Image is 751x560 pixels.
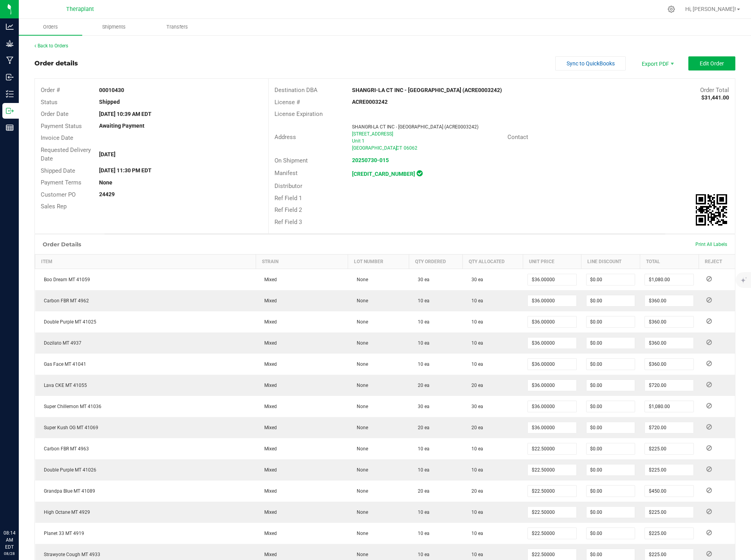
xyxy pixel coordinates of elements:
span: Requested Delivery Date [41,146,91,163]
input: 0 [587,443,635,454]
span: Contact [507,134,528,141]
input: 0 [528,359,576,370]
span: 10 ea [414,361,430,367]
span: Reject Inventory [703,467,715,471]
span: License Expiration [274,110,323,117]
span: 10 ea [414,531,430,536]
a: Orders [19,19,82,35]
a: [CREDIT_CARD_NUMBER] [352,171,415,177]
span: Reject Inventory [703,340,715,345]
input: 0 [645,486,693,497]
span: None [353,552,368,557]
a: Back to Orders [34,43,68,49]
input: 0 [587,464,635,475]
input: 0 [587,486,635,497]
p: 08/28 [4,551,15,556]
h1: Order Details [43,241,81,247]
span: Dozilato MT 4937 [40,340,81,346]
span: 10 ea [468,361,483,367]
span: 10 ea [414,509,430,515]
span: On Shipment [274,157,308,164]
strong: 00010430 [99,87,124,93]
input: 0 [645,507,693,518]
inline-svg: Inbound [6,73,14,81]
input: 0 [528,338,576,349]
span: Payment Terms [41,179,81,186]
input: 0 [528,464,576,475]
a: 20250730-015 [352,157,389,163]
span: None [353,340,368,346]
span: None [353,531,368,536]
strong: [DATE] 10:39 AM EDT [99,111,152,117]
span: Reject Inventory [703,403,715,408]
span: None [353,467,368,473]
span: Reject Inventory [703,361,715,366]
span: Customer PO [41,191,76,198]
span: 10 ea [468,509,483,515]
span: Reject Inventory [703,446,715,450]
th: Qty Ordered [409,255,463,269]
span: Reject Inventory [703,509,715,514]
p: 08:14 AM EDT [4,529,15,551]
span: Carbon FBR MT 4963 [40,446,89,452]
input: 0 [528,295,576,306]
span: 10 ea [414,319,430,325]
span: CT [396,145,402,151]
span: Mixed [260,319,277,325]
input: 0 [587,401,635,412]
span: Manifest [274,170,298,177]
span: Strawyote Cough MT 4933 [40,552,100,557]
input: 0 [587,359,635,370]
strong: $31,441.00 [701,94,729,101]
span: None [353,446,368,452]
span: Reject Inventory [703,488,715,493]
th: Reject [699,255,735,269]
span: 30 ea [468,277,483,282]
strong: ACRE0003242 [352,99,388,105]
span: Ref Field 2 [274,206,302,213]
span: Mixed [260,425,277,430]
iframe: Resource center [8,497,31,521]
span: Reject Inventory [703,382,715,387]
iframe: Resource center unread badge [23,496,32,506]
span: None [353,361,368,367]
div: Manage settings [666,5,676,13]
span: 20 ea [468,425,483,430]
button: Sync to QuickBooks [555,56,626,70]
input: 0 [587,316,635,327]
span: Hi, [PERSON_NAME]! [685,6,736,12]
input: 0 [528,486,576,497]
span: Gas Face MT 41041 [40,361,86,367]
input: 0 [645,464,693,475]
span: [STREET_ADDRESS] [352,131,393,137]
a: Transfers [146,19,209,35]
span: Lava CKE MT 41055 [40,383,87,388]
span: None [353,425,368,430]
span: 10 ea [468,298,483,303]
inline-svg: Manufacturing [6,56,14,64]
th: Strain [256,255,348,269]
input: 0 [528,422,576,433]
th: Qty Allocated [463,255,523,269]
input: 0 [645,295,693,306]
th: Unit Price [523,255,581,269]
span: Order # [41,87,60,94]
span: Reject Inventory [703,551,715,556]
input: 0 [528,443,576,454]
span: License # [274,99,300,106]
span: 30 ea [468,404,483,409]
span: 06062 [404,145,417,151]
span: Super Kush OG MT 41069 [40,425,98,430]
button: Edit Order [688,56,735,70]
div: Order details [34,59,78,68]
input: 0 [645,338,693,349]
input: 0 [587,528,635,539]
span: Orders [32,23,69,31]
inline-svg: Analytics [6,23,14,31]
input: 0 [645,528,693,539]
strong: Awaiting Payment [99,123,144,129]
input: 0 [587,274,635,285]
input: 0 [645,549,693,560]
span: 10 ea [414,467,430,473]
